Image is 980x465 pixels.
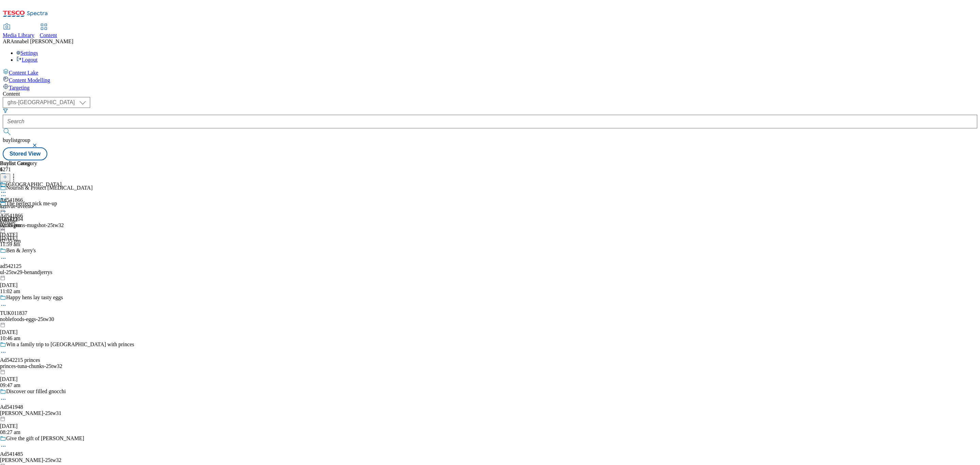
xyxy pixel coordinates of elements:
[3,32,34,38] span: Media Library
[3,83,977,91] a: Targeting
[6,247,36,254] div: Ben & Jerry's
[10,38,73,44] span: Annabel [PERSON_NAME]
[6,294,63,301] div: Happy hens lay tasty eggs
[3,76,977,83] a: Content Modelling
[3,91,977,97] div: Content
[3,147,47,160] button: Stored View
[3,38,10,44] span: AR
[9,77,50,83] span: Content Modelling
[6,341,134,348] div: Win a family trip to [GEOGRAPHIC_DATA] with princes
[3,68,977,76] a: Content Lake
[16,57,37,63] a: Logout
[3,24,34,38] a: Media Library
[9,85,30,91] span: Targeting
[40,32,57,38] span: Content
[40,24,57,38] a: Content
[3,115,977,128] input: Search
[9,70,38,76] span: Content Lake
[6,435,84,442] div: Give the gift of [PERSON_NAME]
[3,108,8,113] svg: Search Filters
[6,181,62,188] div: [GEOGRAPHIC_DATA]
[6,388,66,395] div: Discover our filled gnocchi
[16,50,38,56] a: Settings
[3,137,30,143] span: buylistgroup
